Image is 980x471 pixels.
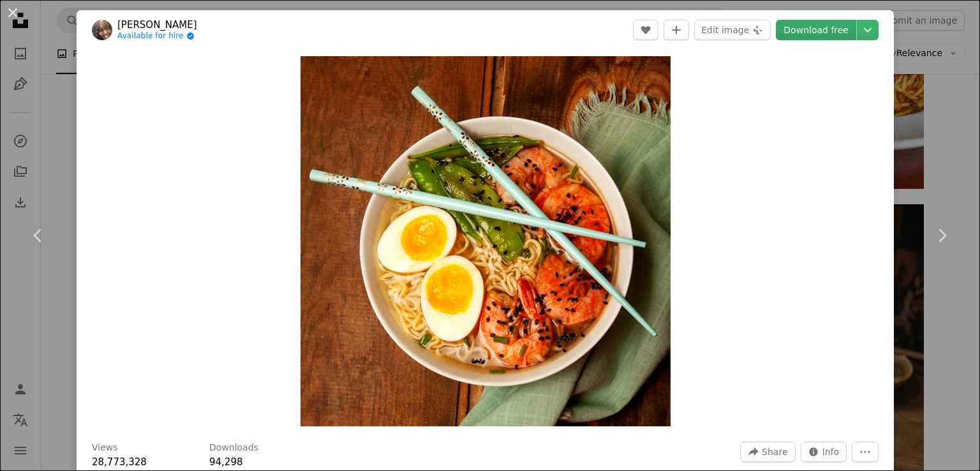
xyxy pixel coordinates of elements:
[857,20,879,40] button: Choose download size
[852,442,879,462] button: More Actions
[776,20,856,40] a: Download free
[633,20,658,40] button: Like
[801,442,847,462] button: Stats about this image
[117,19,197,31] a: [PERSON_NAME]
[301,56,671,426] img: round white bowl with ramen and egg
[92,20,112,40] img: Go to Michele Blackwell's profile
[762,442,787,461] span: Share
[694,20,771,40] button: Edit image
[92,456,147,468] span: 28,773,328
[664,20,689,40] button: Add to Collection
[301,56,671,426] button: Zoom in on this image
[903,174,980,297] a: Next
[92,442,118,454] h3: Views
[117,31,197,41] a: Available for hire
[209,442,258,454] h3: Downloads
[740,442,795,462] button: Share this image
[822,442,840,461] span: Info
[209,456,243,468] span: 94,298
